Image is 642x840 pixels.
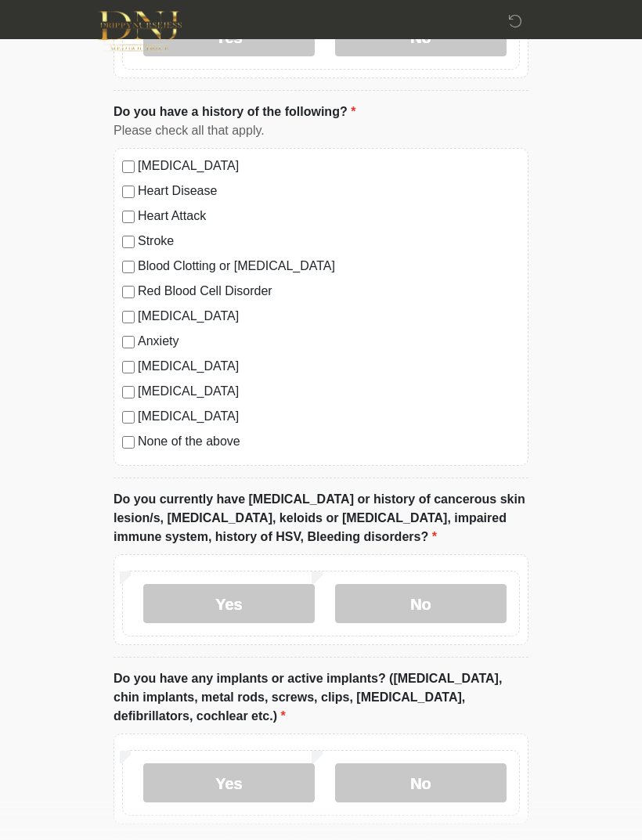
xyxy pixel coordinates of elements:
[143,764,315,803] label: Yes
[335,764,507,803] label: No
[122,387,135,399] input: [MEDICAL_DATA]
[138,182,520,201] label: Heart Disease
[138,408,520,427] label: [MEDICAL_DATA]
[335,585,507,624] label: No
[98,12,182,52] img: DNJ Med Boutique Logo
[122,362,135,374] input: [MEDICAL_DATA]
[114,103,355,122] label: Do you have a history of the following?
[122,161,135,174] input: [MEDICAL_DATA]
[138,233,520,251] label: Stroke
[138,258,520,276] label: Blood Clotting or [MEDICAL_DATA]
[138,207,520,226] label: Heart Attack
[138,433,520,452] label: None of the above
[114,122,528,141] div: Please check all that apply.
[122,312,135,324] input: [MEDICAL_DATA]
[122,412,135,424] input: [MEDICAL_DATA]
[122,287,135,299] input: Red Blood Cell Disorder
[138,308,520,326] label: [MEDICAL_DATA]
[143,585,315,624] label: Yes
[122,261,135,274] input: Blood Clotting or [MEDICAL_DATA]
[138,383,520,402] label: [MEDICAL_DATA]
[114,491,528,547] label: Do you currently have [MEDICAL_DATA] or history of cancerous skin lesion/s, [MEDICAL_DATA], keloi...
[122,337,135,349] input: Anxiety
[122,186,135,199] input: Heart Disease
[122,437,135,449] input: None of the above
[122,236,135,249] input: Stroke
[122,211,135,224] input: Heart Attack
[138,283,520,301] label: Red Blood Cell Disorder
[138,157,520,176] label: [MEDICAL_DATA]
[138,333,520,352] label: Anxiety
[138,358,520,377] label: [MEDICAL_DATA]
[114,670,528,726] label: Do you have any implants or active implants? ([MEDICAL_DATA], chin implants, metal rods, screws, ...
